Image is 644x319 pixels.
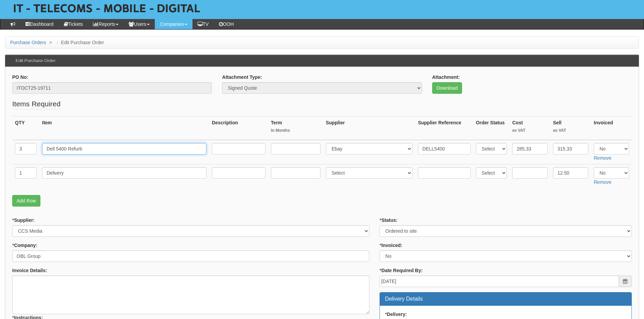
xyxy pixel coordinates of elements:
[12,195,40,207] a: Add Row
[380,217,398,224] label: Status:
[222,74,262,81] label: Attachment Type:
[415,117,473,140] th: Supplier Reference
[432,82,462,94] a: Download
[39,117,209,140] th: Item
[12,117,39,140] th: QTY
[88,19,124,29] a: Reports
[591,117,632,140] th: Invoiced
[473,117,510,140] th: Order Status
[214,19,239,29] a: OOH
[323,117,416,140] th: Supplier
[10,40,46,45] a: Purchase Orders
[12,99,60,109] legend: Items Required
[12,267,47,274] label: Invoice Details:
[209,117,268,140] th: Description
[594,179,611,185] a: Remove
[155,19,192,29] a: Companies
[385,296,626,302] h3: Delivery Details
[510,117,550,140] th: Cost
[271,128,320,134] small: In Months
[553,128,588,134] small: ex VAT
[55,39,104,46] li: Edit Purchase Order
[594,155,611,161] a: Remove
[12,74,28,81] label: PO No:
[385,311,407,318] label: Delivery:
[192,19,214,29] a: TV
[12,242,37,249] label: Company:
[20,19,59,29] a: Dashboard
[550,117,591,140] th: Sell
[380,242,402,249] label: Invoiced:
[268,117,323,140] th: Term
[48,40,54,45] span: >
[12,217,35,224] label: Supplier:
[124,19,155,29] a: Users
[380,267,423,274] label: Date Required By:
[12,55,59,67] h3: Edit Purchase Order
[512,128,548,134] small: ex VAT
[59,19,88,29] a: Tickets
[432,74,460,81] label: Attachment:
